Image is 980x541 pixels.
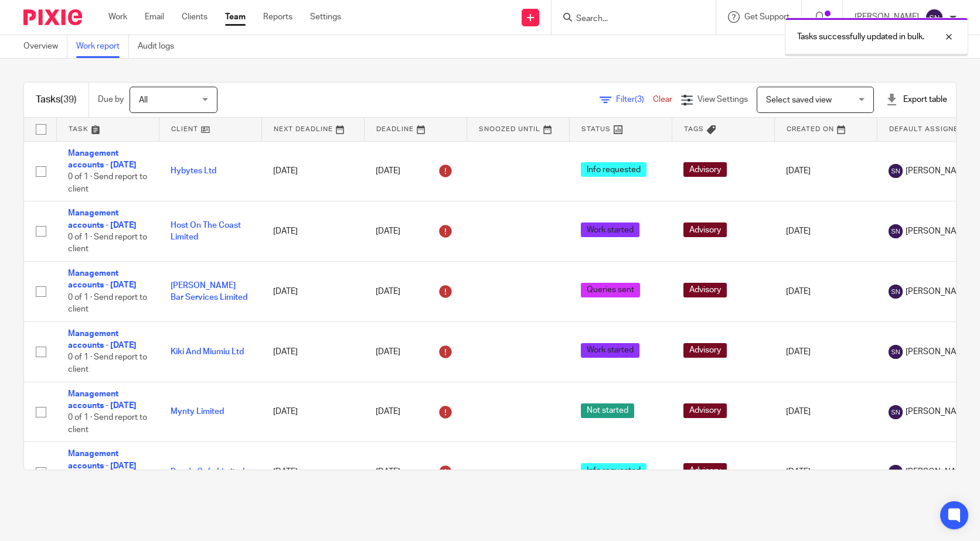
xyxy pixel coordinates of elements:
[906,466,970,478] span: [PERSON_NAME]
[225,11,246,23] a: Team
[906,346,970,358] span: [PERSON_NAME]
[171,348,244,356] a: Kiki And Miumiu Ltd
[774,442,877,502] td: [DATE]
[376,162,455,180] div: [DATE]
[635,95,644,104] span: (3)
[68,173,147,193] span: 0 of 1 · Send report to client
[310,11,341,23] a: Settings
[889,285,903,299] img: svg%3E
[182,11,207,23] a: Clients
[376,282,455,301] div: [DATE]
[616,95,653,104] span: Filter
[36,94,77,106] h1: Tasks
[108,11,127,23] a: Work
[766,96,832,104] span: Select saved view
[889,164,903,178] img: svg%3E
[171,408,224,416] a: Mynty Limited
[774,141,877,201] td: [DATE]
[889,405,903,419] img: svg%3E
[683,283,727,297] span: Advisory
[68,233,147,254] span: 0 of 1 · Send report to client
[68,390,137,410] a: Management accounts - [DATE]
[68,293,147,314] span: 0 of 1 · Send report to client
[261,442,364,502] td: [DATE]
[60,95,77,104] span: (39)
[171,167,216,175] a: Hybytes Ltd
[697,95,748,104] span: View Settings
[774,262,877,322] td: [DATE]
[261,262,364,322] td: [DATE]
[581,162,646,177] span: Info requested
[774,321,877,382] td: [DATE]
[889,345,903,359] img: svg%3E
[581,463,646,478] span: Info requested
[139,96,148,104] span: All
[68,354,147,374] span: 0 of 1 · Send report to client
[23,35,67,58] a: Overview
[68,269,137,289] a: Management accounts - [DATE]
[171,282,247,302] a: [PERSON_NAME] Bar Services Limited
[171,468,244,476] a: Rose's Cafe Limited
[889,465,903,479] img: svg%3E
[261,201,364,262] td: [DATE]
[68,149,137,169] a: Management accounts - [DATE]
[653,95,672,104] a: Clear
[889,224,903,238] img: svg%3E
[261,382,364,442] td: [DATE]
[581,222,639,237] span: Work started
[138,35,183,58] a: Audit logs
[581,403,634,418] span: Not started
[906,406,970,417] span: [PERSON_NAME]
[376,222,455,241] div: [DATE]
[886,94,947,105] div: Export table
[683,343,727,358] span: Advisory
[683,403,727,418] span: Advisory
[683,463,727,478] span: Advisory
[906,225,970,237] span: [PERSON_NAME]
[906,165,970,177] span: [PERSON_NAME]
[797,31,924,43] p: Tasks successfully updated in bulk.
[774,201,877,262] td: [DATE]
[68,330,137,350] a: Management accounts - [DATE]
[925,8,944,27] img: svg%3E
[98,94,124,105] p: Due by
[263,11,292,23] a: Reports
[23,9,82,25] img: Pixie
[68,209,137,229] a: Management accounts - [DATE]
[68,450,137,470] a: Management accounts - [DATE]
[261,141,364,201] td: [DATE]
[145,11,164,23] a: Email
[581,343,639,358] span: Work started
[683,222,727,237] span: Advisory
[171,221,241,241] a: Host On The Coast Limited
[376,343,455,361] div: [DATE]
[68,414,147,434] span: 0 of 1 · Send report to client
[684,126,704,132] span: Tags
[581,283,640,297] span: Queries sent
[683,162,727,177] span: Advisory
[774,382,877,442] td: [DATE]
[261,321,364,382] td: [DATE]
[376,403,455,422] div: [DATE]
[906,286,970,297] span: [PERSON_NAME]
[76,35,129,58] a: Work report
[376,463,455,481] div: [DATE]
